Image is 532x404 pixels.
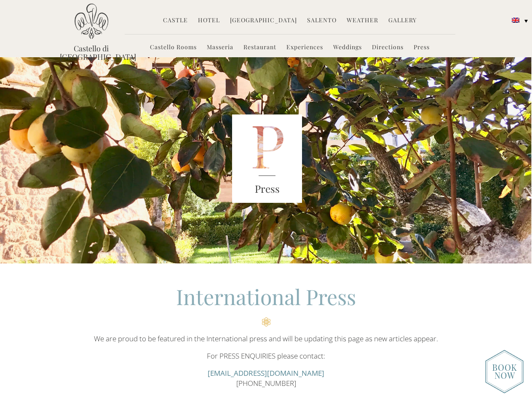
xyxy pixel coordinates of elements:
a: [GEOGRAPHIC_DATA] [230,16,297,26]
a: Masseria [207,43,233,53]
p: For PRESS ENQUIRIES please contact: [60,351,473,361]
a: [EMAIL_ADDRESS][DOMAIN_NAME] [208,368,324,378]
a: Weather [347,16,378,26]
a: Salento [307,16,337,26]
a: Hotel [198,16,220,26]
img: English [512,18,519,23]
a: Restaurant [243,43,276,53]
a: Directions [372,43,404,53]
a: Weddings [333,43,362,53]
img: new-booknow.png [485,350,524,393]
p: We are proud to be featured in the International press and will be updating this page as new arti... [60,334,473,344]
a: Castle [163,16,188,26]
a: Castello Rooms [150,43,197,53]
img: Castello di Ugento [75,3,108,39]
a: Press [414,43,430,53]
h3: Press [232,181,302,197]
a: Castello di [GEOGRAPHIC_DATA] [60,44,123,61]
a: Gallery [388,16,417,26]
a: Experiences [286,43,323,53]
h2: International Press [60,282,473,327]
p: [PHONE_NUMBER] [60,368,473,389]
img: P_lett_red.png [232,114,302,203]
